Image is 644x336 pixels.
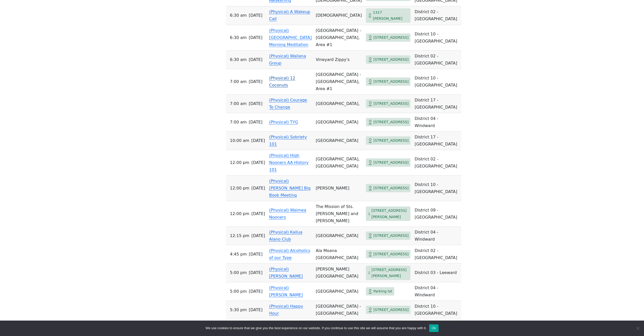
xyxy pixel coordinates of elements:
button: Ok [429,324,439,332]
a: (Physical) Happy Hour [269,304,303,316]
span: [STREET_ADDRESS] [373,185,409,191]
span: 1317 [PERSON_NAME] [373,9,409,22]
span: 4:45 PM [230,251,247,258]
span: [STREET_ADDRESS] [373,119,409,125]
span: [STREET_ADDRESS][PERSON_NAME] [371,207,409,220]
a: (Physical) Alcoholics of our Type [269,248,310,260]
span: [DATE] [251,185,265,192]
td: [GEOGRAPHIC_DATA] [314,113,364,132]
span: [DATE] [249,306,262,313]
td: District 10 - [GEOGRAPHIC_DATA] [412,176,461,201]
a: (Physical) [PERSON_NAME] [269,267,303,279]
span: 5:30 PM [230,306,247,313]
span: [DATE] [249,100,262,107]
span: [DATE] [249,288,262,295]
span: 7:00 AM [230,78,247,85]
span: [DATE] [249,34,262,41]
span: [STREET_ADDRESS][PERSON_NAME] [371,267,409,279]
td: The Mission of Sts. [PERSON_NAME] and [PERSON_NAME] [314,201,364,227]
td: [GEOGRAPHIC_DATA] [314,282,364,301]
td: District 17 - [GEOGRAPHIC_DATA] [412,95,461,113]
span: [STREET_ADDRESS] [373,233,409,239]
span: 12:00 PM [230,159,250,166]
span: [DATE] [251,159,265,166]
span: We use cookies to ensure that we give you the best experience on our website. If you continue to ... [205,326,426,331]
span: [STREET_ADDRESS] [373,137,409,144]
td: Ala Moana [GEOGRAPHIC_DATA] [314,245,364,264]
a: (Physical) TYG [269,120,298,124]
td: Vineyard Zippy's [314,51,364,69]
span: [STREET_ADDRESS] [373,100,409,107]
span: [DATE] [251,137,265,144]
a: (Physical) Courage To Change [269,98,307,110]
a: (Physical) Sobriety 101 [269,135,307,146]
span: [DATE] [249,269,262,276]
span: 6:30 AM [230,34,247,41]
a: (Physical) 12 Coconuts [269,76,295,88]
span: 10:00 AM [230,137,250,144]
span: 7:00 AM [230,100,247,107]
span: Parking lot [373,288,392,295]
span: 12:15 PM [230,232,250,239]
span: [STREET_ADDRESS] [373,78,409,85]
td: District 09 - [GEOGRAPHIC_DATA] [412,201,461,227]
span: 5:00 PM [230,269,247,276]
td: District 02 - [GEOGRAPHIC_DATA] [412,6,461,25]
td: District 04 - Windward [412,282,461,301]
span: 7:00 AM [230,119,247,126]
span: 6:30 AM [230,56,247,63]
span: 6:30 AM [230,12,247,19]
td: [GEOGRAPHIC_DATA] - [GEOGRAPHIC_DATA], Area #1 [314,25,364,51]
a: (Physical) [PERSON_NAME] [269,285,303,297]
a: (Physical) Waimea Nooners [269,208,306,220]
a: (Physical) Kailua Alano Club [269,230,303,242]
td: [GEOGRAPHIC_DATA] [314,227,364,245]
span: No [635,326,640,331]
span: [DATE] [249,12,262,19]
span: [DATE] [251,232,265,239]
td: [GEOGRAPHIC_DATA], [314,95,364,113]
td: District 02 - [GEOGRAPHIC_DATA] [412,51,461,69]
a: (Physical) [GEOGRAPHIC_DATA] Morning Meditation [269,28,312,47]
td: District 10 - [GEOGRAPHIC_DATA] [412,25,461,51]
td: [PERSON_NAME][GEOGRAPHIC_DATA] [314,264,364,282]
td: District 03 - Leeward [412,264,461,282]
td: [GEOGRAPHIC_DATA] - [GEOGRAPHIC_DATA], Area #1 [314,69,364,95]
td: District 02 - [GEOGRAPHIC_DATA] [412,150,461,176]
span: [DATE] [251,210,265,217]
span: 12:00 PM [230,210,250,217]
span: [DATE] [249,119,262,126]
span: [DATE] [249,251,262,258]
td: [GEOGRAPHIC_DATA], [GEOGRAPHIC_DATA] [314,150,364,176]
td: District 10 - [GEOGRAPHIC_DATA] [412,69,461,95]
span: [STREET_ADDRESS] [373,307,409,313]
td: [GEOGRAPHIC_DATA] - [GEOGRAPHIC_DATA] [314,301,364,319]
td: District 02 - [GEOGRAPHIC_DATA] [412,245,461,264]
a: (Physical) A Wakeup Call [269,9,310,21]
td: District 10 - [GEOGRAPHIC_DATA] [412,301,461,319]
td: [DEMOGRAPHIC_DATA] [314,6,364,25]
td: [GEOGRAPHIC_DATA] [314,132,364,150]
td: District 17 - [GEOGRAPHIC_DATA] [412,132,461,150]
td: District 04 - Windward [412,113,461,132]
td: [PERSON_NAME] [314,176,364,201]
td: District 04 - Windward [412,227,461,245]
span: [STREET_ADDRESS] [373,34,409,41]
a: (Physical) Wailana Group [269,54,306,66]
a: (Physical) High Nooners AA History 101 [269,153,309,172]
span: 12:00 PM [230,185,250,192]
span: [DATE] [249,56,262,63]
span: [STREET_ADDRESS] [373,56,409,63]
span: 5:00 PM [230,288,247,295]
a: (Physical) [PERSON_NAME] Big Book Meeting [269,179,311,198]
span: [STREET_ADDRESS] [373,251,409,257]
span: [DATE] [249,78,262,85]
span: [STREET_ADDRESS] [373,159,409,166]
